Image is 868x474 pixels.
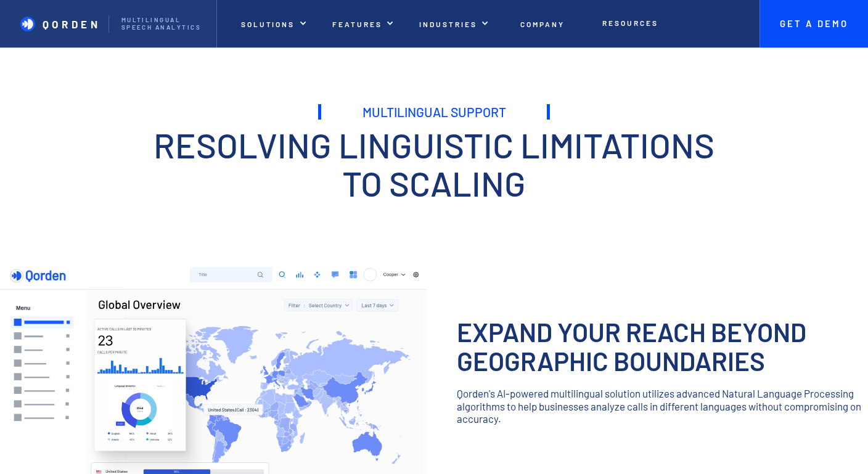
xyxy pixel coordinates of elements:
[777,18,851,30] p: Get A Demo
[318,104,550,120] h1: Multilingual Support
[144,126,724,202] h2: Resolving linguistic limitations To Scaling
[602,18,658,27] p: Resources
[121,17,203,31] p: Multilingual Speech analytics
[419,20,477,28] p: Industries
[43,18,101,30] p: QORDEN
[241,20,295,28] p: Solutions
[520,20,565,28] p: Company
[332,20,382,28] p: Features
